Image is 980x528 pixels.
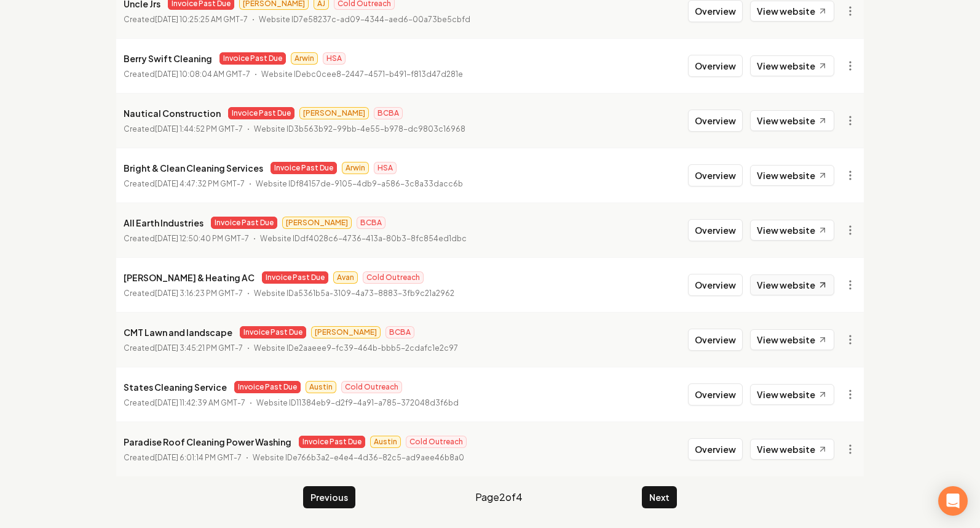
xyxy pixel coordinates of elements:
span: Avan [333,271,358,284]
time: [DATE] 6:01:14 PM GMT-7 [155,453,242,462]
button: Previous [303,486,355,508]
button: Overview [688,383,743,406]
a: View website [750,274,834,295]
span: Austin [370,436,401,448]
time: [DATE] 10:25:25 AM GMT-7 [155,15,248,24]
p: [PERSON_NAME] & Heating AC [124,270,255,285]
span: [PERSON_NAME] [299,107,369,119]
p: Created [124,342,243,354]
time: [DATE] 10:08:04 AM GMT-7 [155,70,250,79]
button: Overview [688,329,743,351]
p: Website ID ebc0cee8-2447-4571-b491-f813d47d281e [261,68,463,81]
span: Cold Outreach [406,436,467,448]
span: Invoice Past Due [228,107,294,119]
button: Overview [688,55,743,77]
span: Invoice Past Due [299,436,365,448]
a: View website [750,439,834,460]
p: Created [124,397,245,409]
span: Invoice Past Due [211,217,277,229]
p: Bright & Clean Cleaning Services [124,161,263,175]
span: Invoice Past Due [219,52,286,65]
p: Website ID a5361b5a-3109-4a73-8883-3fb9c21a2962 [254,287,454,300]
p: Website ID f84157de-9105-4db9-a586-3c8a33dacc6b [256,178,463,190]
button: Overview [688,110,743,132]
p: CMT Lawn and landscape [124,325,232,340]
a: View website [750,384,834,405]
a: View website [750,1,834,22]
button: Overview [688,164,743,186]
button: Overview [688,438,743,460]
p: Website ID 11384eb9-d2f9-4a91-a785-372048d3f6bd [256,397,459,409]
span: BCBA [357,217,385,229]
p: Created [124,233,249,245]
a: View website [750,329,834,350]
span: [PERSON_NAME] [311,326,381,338]
button: Next [642,486,677,508]
p: Website ID e2aaeee9-fc39-464b-bbb5-2cdafc1e2c97 [254,342,458,354]
button: Overview [688,219,743,241]
span: Arwin [342,162,369,174]
time: [DATE] 1:44:52 PM GMT-7 [155,124,243,134]
p: Created [124,287,243,300]
p: Website ID e766b3a2-e4e4-4d36-82c5-ad9aee46b8a0 [253,452,464,464]
span: Invoice Past Due [262,271,328,284]
p: Paradise Roof Cleaning Power Washing [124,434,291,449]
time: [DATE] 3:45:21 PM GMT-7 [155,343,243,353]
span: Cold Outreach [341,381,402,393]
span: Invoice Past Due [271,162,337,174]
p: Created [124,452,242,464]
time: [DATE] 4:47:32 PM GMT-7 [155,179,245,188]
span: Austin [306,381,336,393]
span: BCBA [385,326,414,338]
time: [DATE] 11:42:39 AM GMT-7 [155,398,245,407]
p: Created [124,68,250,81]
span: BCBA [374,107,403,119]
p: Created [124,123,243,135]
span: Cold Outreach [363,271,424,284]
a: View website [750,220,834,241]
time: [DATE] 12:50:40 PM GMT-7 [155,234,249,243]
p: Website ID 3b563b92-99bb-4e55-b978-dc9803c16968 [254,123,465,135]
p: All Earth Industries [124,215,204,230]
span: HSA [374,162,397,174]
span: Page 2 of 4 [475,490,523,505]
p: Website ID df4028c6-4736-413a-80b3-8fc854ed1dbc [260,233,467,245]
span: [PERSON_NAME] [282,217,352,229]
span: HSA [323,52,346,65]
p: States Cleaning Service [124,380,227,394]
time: [DATE] 3:16:23 PM GMT-7 [155,289,243,298]
span: Invoice Past Due [240,326,306,338]
span: Invoice Past Due [234,381,301,393]
p: Nautical Construction [124,106,221,121]
a: View website [750,165,834,186]
span: Arwin [291,52,318,65]
p: Website ID 7e58237c-ad09-4344-aed6-00a73be5cbfd [259,14,470,26]
p: Created [124,178,245,190]
a: View website [750,55,834,76]
p: Berry Swift Cleaning [124,51,212,66]
div: Open Intercom Messenger [938,486,968,516]
button: Overview [688,274,743,296]
p: Created [124,14,248,26]
a: View website [750,110,834,131]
